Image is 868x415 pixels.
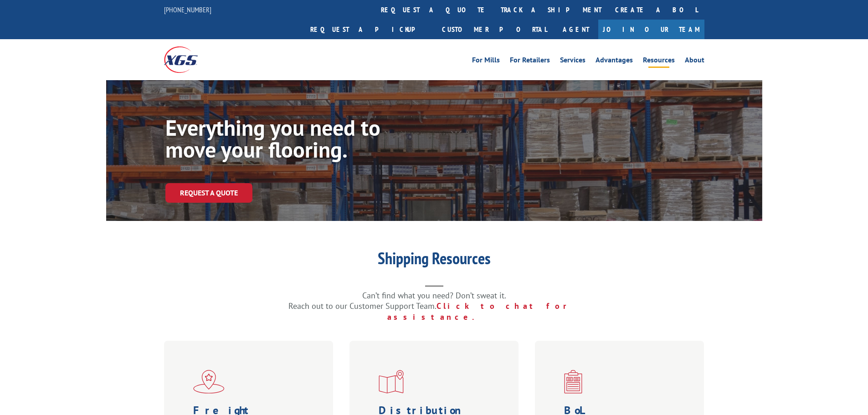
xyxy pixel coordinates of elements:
a: Services [560,56,586,67]
a: Advantages [596,56,633,67]
img: xgs-icon-flagship-distribution-model-red [193,370,225,394]
a: For Retailers [510,56,550,67]
a: Agent [554,20,598,39]
a: For Mills [472,56,500,67]
h1: Everything you need to move your flooring. [165,117,439,165]
a: Request a Quote [165,183,252,203]
h1: Shipping Resources [252,250,616,271]
a: Customer Portal [435,20,554,39]
img: xgs-icon-distribution-map-red [379,370,404,394]
a: Click to chat for assistance. [387,301,580,322]
a: [PHONE_NUMBER] [164,5,211,14]
a: About [685,56,704,67]
img: xgs-icon-bo-l-generator-red [564,370,582,394]
a: Join Our Team [598,20,704,39]
a: Request a pickup [303,20,435,39]
p: Can’t find what you need? Don’t sweat it. Reach out to our Customer Support Team. [252,290,616,323]
a: Resources [643,56,675,67]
